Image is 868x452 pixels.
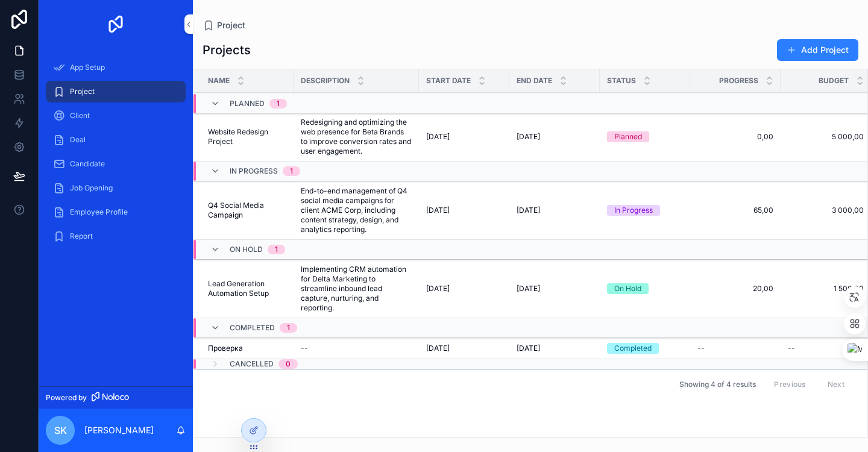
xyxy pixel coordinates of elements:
[46,393,87,403] span: Powered by
[426,206,450,215] span: [DATE]
[607,205,683,216] a: In Progress
[287,323,290,333] div: 1
[46,57,186,78] a: App Setup
[275,245,278,254] div: 1
[301,344,412,353] a: --
[203,42,251,58] h1: Projects
[54,423,67,438] span: SK
[517,206,540,215] span: [DATE]
[614,205,653,216] div: In Progress
[426,284,450,293] span: [DATE]
[230,245,263,254] span: On Hold
[70,63,105,72] span: App Setup
[426,344,502,353] a: [DATE]
[517,344,593,353] a: [DATE]
[517,206,593,215] a: [DATE]
[208,127,286,146] a: Website Redesign Project
[607,283,683,294] a: On Hold
[301,118,412,156] a: Redesigning and optimizing the web presence for Beta Brands to improve conversion rates and user ...
[217,19,245,31] span: Project
[614,283,641,294] div: On Hold
[70,207,128,217] span: Employee Profile
[517,76,552,86] span: End Date
[614,131,642,142] div: Planned
[614,343,652,354] div: Completed
[70,87,95,96] span: Project
[697,132,773,142] a: 0,00
[426,206,502,215] a: [DATE]
[819,76,849,86] span: Budget
[277,99,280,108] div: 1
[208,344,286,353] a: Проверка
[788,344,864,353] a: --
[426,284,502,293] a: [DATE]
[70,111,90,121] span: Client
[517,132,540,142] span: [DATE]
[84,424,154,436] p: [PERSON_NAME]
[208,201,286,220] a: Q4 Social Media Campaign
[719,76,758,86] span: Progress
[70,231,93,241] span: Report
[517,344,540,353] span: [DATE]
[679,380,756,389] span: Showing 4 of 4 results
[607,76,636,86] span: Status
[517,132,593,142] a: [DATE]
[70,183,113,193] span: Job Opening
[607,131,683,142] a: Planned
[426,132,450,142] span: [DATE]
[788,132,864,142] a: 5 000,00
[517,284,540,293] span: [DATE]
[46,153,186,175] a: Candidate
[208,279,286,298] a: Lead Generation Automation Setup
[208,344,243,353] span: Проверка
[301,265,412,313] a: Implementing CRM automation for Delta Marketing to streamline inbound lead capture, nurturing, an...
[106,14,125,34] img: App logo
[230,323,275,333] span: Completed
[230,166,278,176] span: In Progress
[426,132,502,142] a: [DATE]
[70,135,86,145] span: Deal
[290,166,293,176] div: 1
[517,284,593,293] a: [DATE]
[777,39,858,61] button: Add Project
[788,344,795,353] span: --
[697,344,705,353] span: --
[70,159,105,169] span: Candidate
[788,284,864,293] a: 1 500,00
[46,129,186,151] a: Deal
[208,76,230,86] span: Name
[39,386,193,409] a: Powered by
[697,284,773,293] a: 20,00
[230,99,265,108] span: Planned
[301,186,412,234] a: End-to-end management of Q4 social media campaigns for client ACME Corp, including content strate...
[788,206,864,215] a: 3 000,00
[46,225,186,247] a: Report
[426,344,450,353] span: [DATE]
[607,343,683,354] a: Completed
[46,105,186,127] a: Client
[46,81,186,102] a: Project
[286,359,291,369] div: 0
[697,206,773,215] a: 65,00
[301,76,350,86] span: Description
[426,76,471,86] span: Start Date
[301,344,308,353] span: --
[203,19,245,31] a: Project
[230,359,274,369] span: Cancelled
[46,201,186,223] a: Employee Profile
[697,344,773,353] a: --
[46,177,186,199] a: Job Opening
